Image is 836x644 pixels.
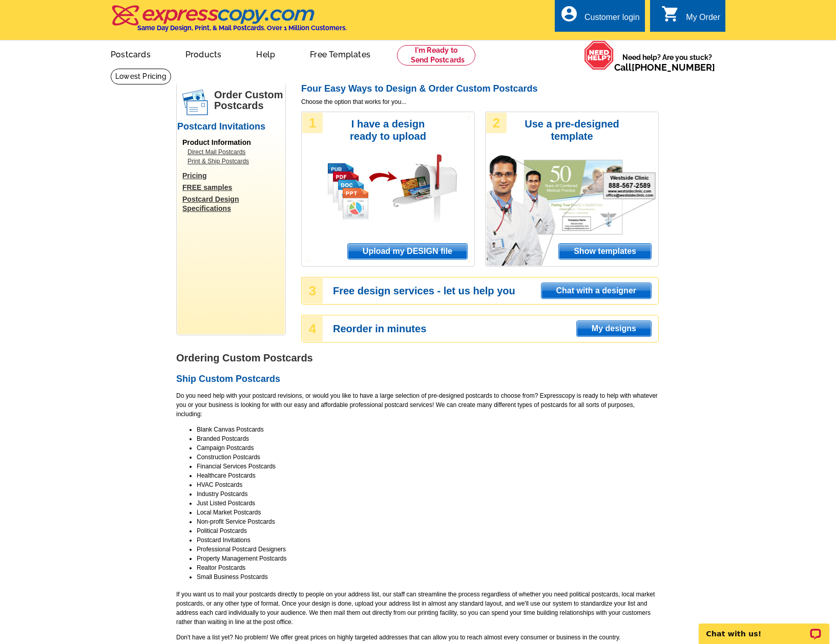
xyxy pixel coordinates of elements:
iframe: LiveChat chat widget [692,612,836,644]
a: account_circle Customer login [560,11,640,24]
li: HVAC Postcards [197,480,659,489]
li: Financial Services Postcards [197,462,659,471]
div: My Order [686,13,720,27]
h3: Free design services - let us help you [333,286,658,295]
h3: I have a design ready to upload [336,118,441,142]
span: Show templates [559,244,651,259]
a: Help [240,41,291,66]
p: If you want us to mail your postcards directly to people on your address list, our staff can stre... [176,590,659,627]
li: Professional Postcard Designers [197,545,659,554]
a: Show templates [558,243,652,260]
p: Do you need help with your postcard revisions, or would you like to have a large selection of pre... [176,391,659,419]
i: shopping_cart [661,5,680,23]
a: Pricing [182,171,285,180]
li: Construction Postcards [197,453,659,462]
h2: Four Easy Ways to Design & Order Custom Postcards [301,83,659,95]
h1: Order Custom Postcards [214,90,285,111]
a: FREE samples [182,183,285,192]
li: Blank Canvas Postcards [197,425,659,434]
a: Postcard Design Specifications [182,195,285,213]
div: Customer login [584,13,640,27]
a: Postcards [94,41,167,66]
div: 4 [302,316,323,341]
li: Non-profit Service Postcards [197,517,659,526]
li: Political Postcards [197,526,659,535]
div: 2 [486,113,507,133]
li: Just Listed Postcards [197,499,659,508]
span: Call [614,62,715,73]
a: Free Templates [294,41,387,66]
span: Product Information [182,138,251,146]
strong: Ordering Custom Postcards [176,352,313,363]
a: Upload my DESIGN file [347,243,468,260]
li: Industry Postcards [197,489,659,499]
a: [PHONE_NUMBER] [632,62,715,73]
span: Chat with a designer [541,283,651,298]
a: Same Day Design, Print, & Mail Postcards. Over 1 Million Customers. [111,12,347,32]
h3: Use a pre-designed template [519,118,624,142]
li: Postcard Invitations [197,535,659,545]
img: postcards.png [182,90,208,115]
p: Don't have a list yet? No problem! We offer great prices on highly targeted addresses that can al... [176,633,659,642]
h3: Reorder in minutes [333,324,658,333]
li: Healthcare Postcards [197,471,659,480]
a: Print & Ship Postcards [187,157,280,166]
span: My designs [577,321,651,336]
div: 1 [302,113,323,133]
a: Direct Mail Postcards [187,147,280,157]
img: help [584,40,614,70]
div: 3 [302,278,323,304]
li: Local Market Postcards [197,508,659,517]
span: Choose the option that works for you... [301,97,659,106]
li: Small Business Postcards [197,572,659,582]
a: Products [169,41,238,66]
h4: Same Day Design, Print, & Mail Postcards. Over 1 Million Customers. [137,24,347,32]
li: Realtor Postcards [197,563,659,572]
h2: Postcard Invitations [177,121,285,133]
li: Campaign Postcards [197,443,659,453]
a: My designs [576,320,652,337]
li: Branded Postcards [197,434,659,443]
a: Chat with a designer [541,283,652,299]
h2: Ship Custom Postcards [176,374,659,385]
i: account_circle [560,5,578,23]
a: shopping_cart My Order [661,11,720,24]
span: Need help? Are you stuck? [614,52,720,73]
li: Property Management Postcards [197,554,659,563]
